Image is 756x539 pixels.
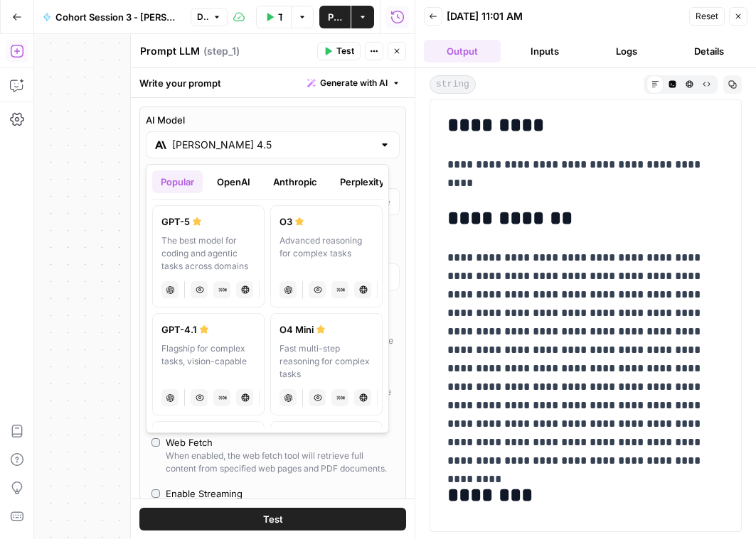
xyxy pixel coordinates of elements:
span: Reset [696,10,718,23]
button: Perplexity [331,170,393,193]
div: Fast multi-step reasoning for complex tasks [279,342,373,381]
span: Cohort Session 3 - [PERSON_NAME] vacation package description [55,10,179,24]
button: Cohort Session 3 - [PERSON_NAME] vacation package description [34,6,188,28]
span: Test [336,45,354,58]
span: Test Data [278,10,282,24]
span: string [430,75,476,94]
button: Publish [319,6,351,28]
div: Web Fetch [166,435,213,450]
button: Test Data [256,6,291,28]
span: Draft [197,11,208,23]
button: Anthropic [265,170,326,193]
button: OpenAI [208,170,259,193]
div: GPT-4.1 [161,322,255,337]
button: Reset [689,7,725,26]
button: Details [671,40,747,62]
span: ( step_1 ) [203,44,240,58]
button: Inputs [506,40,583,62]
button: Draft [191,8,228,26]
button: Test [317,42,361,60]
span: Generate with AI [320,77,388,89]
span: Test [263,512,283,526]
input: Enable StreamingView outputs as they are generated in real-time, rather than waiting for the enti... [151,489,160,498]
textarea: Prompt LLM [140,44,200,58]
button: Popular [152,170,203,193]
div: O4 Mini [279,322,373,337]
button: Output [424,40,501,62]
button: Logs [589,40,666,62]
input: Web FetchWhen enabled, the web fetch tool will retrieve full content from specified web pages and... [151,438,160,447]
div: When enabled, the web fetch tool will retrieve full content from specified web pages and PDF docu... [166,450,394,475]
input: Select a model [172,138,373,152]
div: Write your prompt [131,68,415,97]
div: Flagship for complex tasks, vision-capable [161,342,255,381]
div: The best model for coding and agentic tasks across domains [161,234,255,273]
div: Enable Streaming [166,486,243,501]
div: Advanced reasoning for complex tasks [279,234,373,273]
label: AI Model [146,113,400,127]
div: O3 [279,214,373,229]
div: GPT-5 [161,214,255,229]
span: Publish [328,10,342,24]
button: Generate with AI [302,74,406,92]
button: Test [139,508,406,530]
